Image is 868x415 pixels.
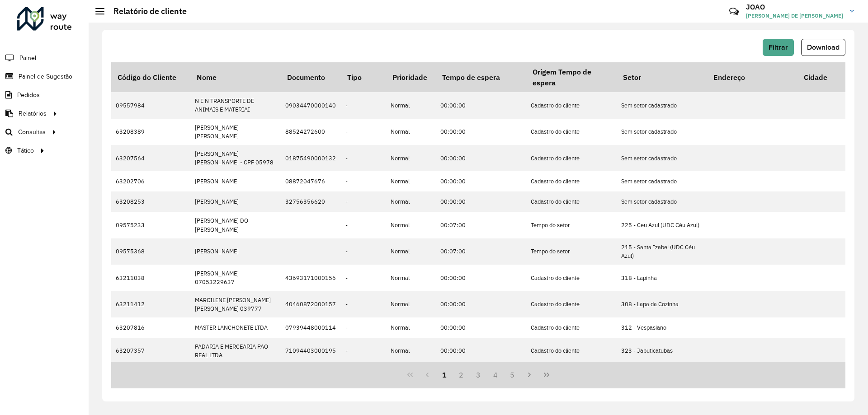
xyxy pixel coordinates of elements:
[470,366,487,383] button: 3
[111,238,190,265] td: 09575368
[111,317,190,338] td: 63207816
[436,92,526,118] td: 00:00:00
[111,92,190,118] td: 09557984
[386,119,436,145] td: Normal
[341,62,386,92] th: Tipo
[746,12,843,20] span: [PERSON_NAME] DE [PERSON_NAME]
[526,338,617,364] td: Cadastro do cliente
[436,366,453,383] button: 1
[341,191,386,212] td: -
[190,338,281,364] td: PADARIA E MERCEARIA PAO REAL LTDA
[281,92,341,118] td: 09034470000140
[111,171,190,191] td: 63202706
[763,39,794,56] button: Filtrar
[281,291,341,317] td: 40460872000157
[19,53,36,63] span: Painel
[386,92,436,118] td: Normal
[386,191,436,212] td: Normal
[341,119,386,145] td: -
[104,6,187,16] h2: Relatório de cliente
[190,265,281,291] td: [PERSON_NAME] 07053229637
[617,119,707,145] td: Sem setor cadastrado
[526,92,617,118] td: Cadastro do cliente
[707,62,797,92] th: Endereço
[617,317,707,338] td: 312 - Vespasiano
[281,317,341,338] td: 07939448000114
[111,62,190,92] th: Código do Cliente
[190,92,281,118] td: N E N TRANSPORTE DE ANIMAIS E MATERIAI
[436,238,526,265] td: 00:07:00
[436,119,526,145] td: 00:00:00
[526,265,617,291] td: Cadastro do cliente
[341,317,386,338] td: -
[436,265,526,291] td: 00:00:00
[386,291,436,317] td: Normal
[526,238,617,265] td: Tempo do setor
[617,212,707,238] td: 225 - Ceu Azul (UDC Céu Azul)
[436,338,526,364] td: 00:00:00
[19,72,72,81] span: Painel de Sugestão
[386,62,436,92] th: Prioridade
[526,62,617,92] th: Origem Tempo de espera
[386,265,436,291] td: Normal
[341,92,386,118] td: -
[190,119,281,145] td: [PERSON_NAME] [PERSON_NAME]
[341,265,386,291] td: -
[617,62,707,92] th: Setor
[386,338,436,364] td: Normal
[746,3,843,11] h3: JOAO
[190,212,281,238] td: [PERSON_NAME] DO [PERSON_NAME]
[281,145,341,171] td: 01875490000132
[436,145,526,171] td: 00:00:00
[617,291,707,317] td: 308 - Lapa da Cozinha
[617,338,707,364] td: 323 - Jabuticatubas
[341,291,386,317] td: -
[190,291,281,317] td: MARCILENE [PERSON_NAME] [PERSON_NAME] 039777
[386,145,436,171] td: Normal
[436,191,526,212] td: 00:00:00
[617,191,707,212] td: Sem setor cadastrado
[526,212,617,238] td: Tempo do setor
[111,338,190,364] td: 63207357
[526,171,617,191] td: Cadastro do cliente
[538,366,555,383] button: Last Page
[386,238,436,265] td: Normal
[526,317,617,338] td: Cadastro do cliente
[617,238,707,265] td: 215 - Santa Izabel (UDC Céu Azul)
[341,338,386,364] td: -
[281,62,341,92] th: Documento
[17,146,34,155] span: Tático
[436,62,526,92] th: Tempo de espera
[526,191,617,212] td: Cadastro do cliente
[453,366,470,383] button: 2
[769,43,788,51] span: Filtrar
[386,212,436,238] td: Normal
[190,317,281,338] td: MASTER LANCHONETE LTDA
[341,212,386,238] td: -
[190,145,281,171] td: [PERSON_NAME] [PERSON_NAME] - CPF 05978
[487,366,504,383] button: 4
[281,119,341,145] td: 88524272600
[281,171,341,191] td: 08872047676
[111,145,190,171] td: 63207564
[617,145,707,171] td: Sem setor cadastrado
[281,265,341,291] td: 43693171000156
[617,92,707,118] td: Sem setor cadastrado
[341,238,386,265] td: -
[807,43,840,51] span: Download
[341,145,386,171] td: -
[521,366,538,383] button: Next Page
[281,338,341,364] td: 71094403000195
[111,212,190,238] td: 09575233
[341,171,386,191] td: -
[386,171,436,191] td: Normal
[111,265,190,291] td: 63211038
[617,265,707,291] td: 318 - Lapinha
[526,145,617,171] td: Cadastro do cliente
[190,191,281,212] td: [PERSON_NAME]
[386,317,436,338] td: Normal
[17,90,40,100] span: Pedidos
[526,119,617,145] td: Cadastro do cliente
[190,171,281,191] td: [PERSON_NAME]
[281,191,341,212] td: 32756356620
